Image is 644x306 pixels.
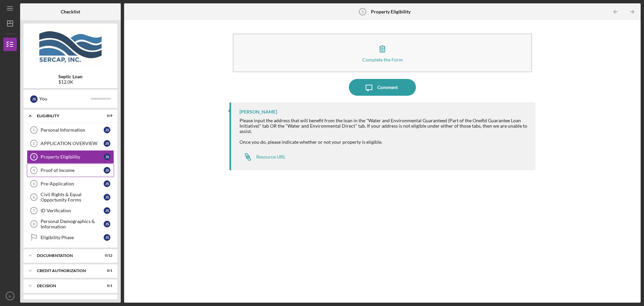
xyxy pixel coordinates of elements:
tspan: 5 [33,182,35,186]
div: CLOSING DOCS [37,299,96,303]
a: 1Personal Informationjs [27,123,114,137]
a: 4Proof of Incomejs [27,164,114,177]
div: Property Eligibility [41,154,104,160]
div: 0 / 9 [100,114,112,118]
button: Comment [349,79,416,96]
div: Civil Rights & Equal Opportunity Forms [41,192,104,203]
div: Please input the address that will benefit from the loan in the "Water and Environmental Guarante... [239,118,529,134]
div: j s [104,207,110,214]
b: Septic Loan [58,74,83,79]
div: j s [104,234,110,241]
div: CREDIT AUTHORIZATION [37,269,96,273]
div: Resource URL [256,154,285,160]
tspan: 7 [33,209,35,213]
div: j s [30,95,38,103]
a: Eligibility Phasejs [27,231,114,244]
div: ID Verification [41,208,104,213]
div: Documentation [37,254,96,258]
tspan: 2 [33,141,35,145]
div: Proof of Income [41,168,104,173]
a: 2APPLICATION OVERVIEWjs [27,137,114,150]
div: Eligibility [37,114,96,118]
div: j s [104,221,110,227]
a: 3Property Eligibilityjs [27,150,114,164]
div: $12.0K [58,79,83,85]
div: 0 / 1 [100,284,112,288]
div: Decision [37,284,96,288]
div: j s [104,140,110,147]
a: Resource URL [239,150,285,164]
tspan: 6 [33,195,35,199]
div: Personal Information [41,127,104,133]
div: j s [104,167,110,174]
div: 0 / 1 [100,269,112,273]
b: Checklist [61,9,80,14]
tspan: 4 [33,168,35,172]
div: Comment [377,79,398,96]
tspan: 3 [33,155,35,159]
div: Complete the Form [362,57,403,62]
div: 0 / 12 [100,254,112,258]
img: Product logo [23,27,117,67]
a: 8Personal Demographics & Informationjs [27,217,114,231]
text: js [9,294,11,298]
div: Personal Demographics & Information [41,219,104,229]
div: Eligibility Phase [41,235,104,240]
div: j s [104,154,110,160]
div: APPLICATION OVERVIEW [41,141,104,146]
b: Property Eligibility [371,9,411,14]
div: 0 / 3 [100,299,112,303]
div: [PERSON_NAME] [239,109,277,115]
div: Once you do, please indicate whether or not your property is eligible. [239,139,529,145]
button: Complete the Form [233,34,532,72]
div: Pre-Application [41,181,104,186]
div: j s [104,127,110,133]
tspan: 1 [33,128,35,132]
tspan: 3 [362,10,364,14]
div: j s [104,194,110,201]
button: js [3,289,17,303]
div: j s [104,180,110,187]
a: 7ID Verificationjs [27,204,114,217]
a: 6Civil Rights & Equal Opportunity Formsjs [27,190,114,204]
div: You [39,93,91,104]
a: 5Pre-Applicationjs [27,177,114,190]
tspan: 8 [33,222,35,226]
